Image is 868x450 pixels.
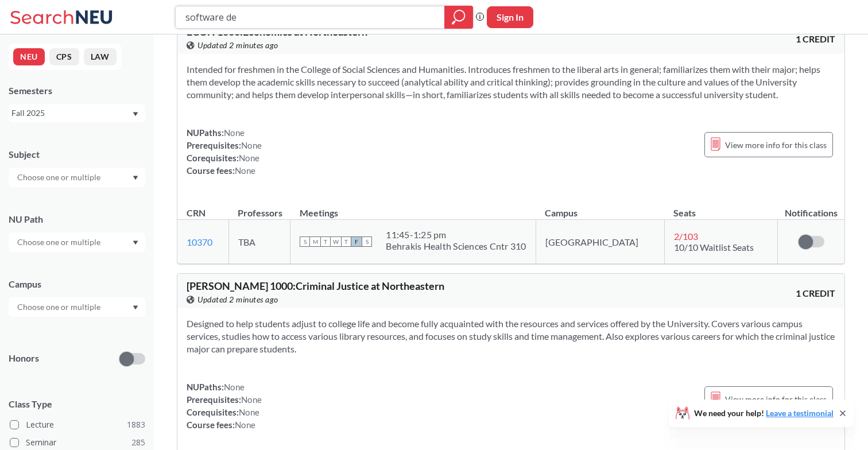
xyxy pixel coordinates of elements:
svg: Dropdown arrow [133,240,138,245]
button: CPS [49,48,79,65]
svg: Dropdown arrow [133,112,138,117]
span: 2 / 103 [674,231,698,242]
svg: Dropdown arrow [133,305,138,310]
label: Lecture [10,417,145,432]
th: Notifications [778,195,844,220]
label: Seminar [10,435,145,450]
td: [GEOGRAPHIC_DATA] [536,220,664,264]
input: Choose one or multiple [11,235,108,249]
span: 10/10 Waitlist Seats [674,242,754,253]
span: None [224,127,245,138]
span: None [239,153,259,163]
th: Seats [664,195,778,220]
div: CRN [187,207,206,219]
span: M [310,236,320,247]
div: Behrakis Health Sciences Cntr 310 [386,240,526,252]
svg: magnifying glass [452,9,466,25]
a: Leave a testimonial [766,408,834,418]
div: Dropdown arrow [9,232,145,252]
span: S [362,236,372,247]
span: View more info for this class [725,138,827,152]
span: 1883 [127,418,145,431]
th: Campus [536,195,664,220]
div: NU Path [9,213,145,226]
span: Class Type [9,398,145,410]
span: [PERSON_NAME] 1000 : Criminal Justice at Northeastern [187,280,444,292]
span: 285 [131,436,145,449]
th: Meetings [290,195,536,220]
input: Choose one or multiple [11,170,108,184]
input: Class, professor, course number, "phrase" [184,7,436,27]
section: Designed to help students adjust to college life and become fully acquainted with the resources a... [187,317,835,355]
input: Choose one or multiple [11,300,108,314]
p: Honors [9,352,39,365]
span: None [224,382,245,392]
span: None [241,140,262,150]
section: Intended for freshmen in the College of Social Sciences and Humanities. Introduces freshmen to th... [187,63,835,101]
div: Semesters [9,84,145,97]
span: W [331,236,341,247]
span: None [239,407,259,417]
div: magnifying glass [444,6,473,29]
div: 11:45 - 1:25 pm [386,229,526,240]
span: S [300,236,310,247]
div: Campus [9,278,145,290]
span: None [235,420,255,430]
svg: Dropdown arrow [133,176,138,180]
th: Professors [228,195,290,220]
a: 10370 [187,236,212,247]
span: View more info for this class [725,392,827,406]
button: Sign In [487,6,533,28]
div: Dropdown arrow [9,297,145,317]
span: T [341,236,351,247]
span: None [241,394,262,405]
span: F [351,236,362,247]
div: Fall 2025Dropdown arrow [9,104,145,122]
span: None [235,165,255,176]
span: Updated 2 minutes ago [197,293,278,306]
span: 1 CREDIT [796,33,835,45]
div: NUPaths: Prerequisites: Corequisites: Course fees: [187,126,262,177]
button: NEU [13,48,45,65]
button: LAW [84,48,117,65]
div: NUPaths: Prerequisites: Corequisites: Course fees: [187,381,262,431]
span: T [320,236,331,247]
td: TBA [228,220,290,264]
div: Subject [9,148,145,161]
span: 1 CREDIT [796,287,835,300]
div: Fall 2025 [11,107,131,119]
span: We need your help! [694,409,834,417]
div: Dropdown arrow [9,168,145,187]
span: Updated 2 minutes ago [197,39,278,52]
